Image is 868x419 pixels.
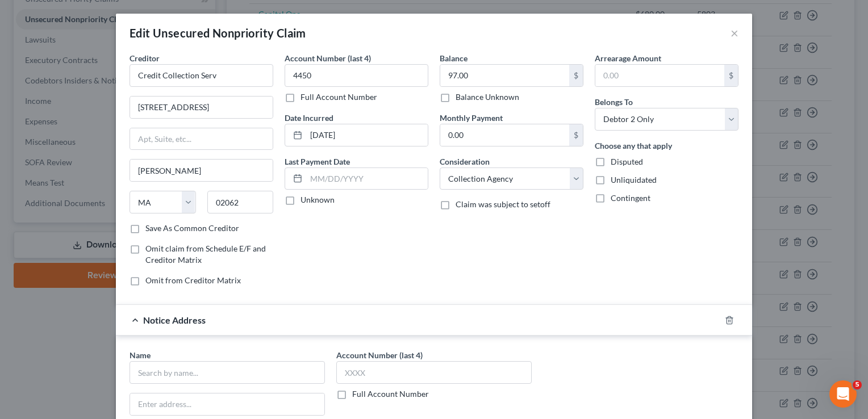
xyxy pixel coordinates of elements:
[143,315,206,325] span: Notice Address
[569,65,583,86] div: $
[301,91,377,103] label: Full Account Number
[130,160,273,181] input: Enter city...
[145,223,239,234] label: Save As Common Creditor
[130,25,306,41] div: Edit Unsecured Nonpriority Claim
[456,199,550,209] span: Claim was subject to setoff
[285,112,333,124] label: Date Incurred
[130,53,160,63] span: Creditor
[145,275,241,285] span: Omit from Creditor Matrix
[306,168,428,190] input: MM/DD/YYYY
[611,157,643,166] span: Disputed
[130,97,273,118] input: Enter address...
[731,26,738,40] button: ×
[853,380,862,389] span: 5
[829,380,857,408] iframe: Intercom live chat
[207,191,274,213] input: Enter zip...
[440,156,490,167] label: Consideration
[440,124,569,146] input: 0.00
[130,64,273,87] input: Search creditor by name...
[456,91,519,103] label: Balance Unknown
[130,128,273,150] input: Apt, Suite, etc...
[440,65,569,86] input: 0.00
[130,350,151,360] span: Name
[440,112,503,124] label: Monthly Payment
[285,64,428,87] input: XXXX
[301,194,335,206] label: Unknown
[130,393,324,415] input: Enter address...
[130,361,325,384] input: Search by name...
[724,65,738,86] div: $
[595,140,672,152] label: Choose any that apply
[440,52,468,64] label: Balance
[595,97,633,107] span: Belongs To
[285,52,371,64] label: Account Number (last 4)
[595,52,661,64] label: Arrearage Amount
[285,156,350,167] label: Last Payment Date
[145,244,266,265] span: Omit claim from Schedule E/F and Creditor Matrix
[595,65,724,86] input: 0.00
[611,175,657,185] span: Unliquidated
[352,388,429,400] label: Full Account Number
[336,349,423,361] label: Account Number (last 4)
[611,193,650,203] span: Contingent
[569,124,583,146] div: $
[306,124,428,146] input: MM/DD/YYYY
[336,361,532,384] input: XXXX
